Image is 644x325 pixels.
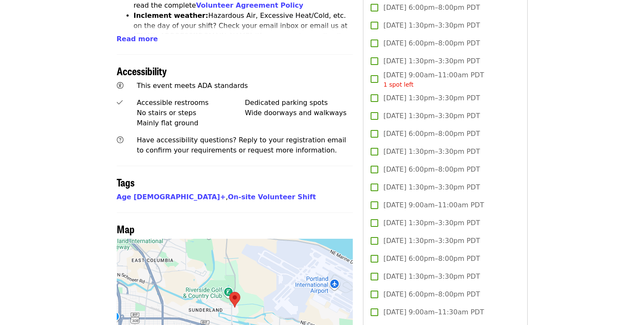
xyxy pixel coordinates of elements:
[137,82,248,90] span: This event meets ADA standards
[137,118,245,128] div: Mainly flat ground
[383,70,484,89] span: [DATE] 9:00am–11:00am PDT
[117,82,124,90] i: universal-access icon
[383,218,480,228] span: [DATE] 1:30pm–3:30pm PDT
[228,193,316,201] a: On-site Volunteer Shift
[117,63,167,78] span: Accessibility
[117,99,123,107] i: check icon
[383,129,480,139] span: [DATE] 6:00pm–8:00pm PDT
[245,108,353,118] div: Wide doorways and walkways
[383,164,480,175] span: [DATE] 6:00pm–8:00pm PDT
[383,93,480,103] span: [DATE] 1:30pm–3:30pm PDT
[117,193,228,201] span: ,
[117,175,135,189] span: Tags
[117,193,226,201] a: Age [DEMOGRAPHIC_DATA]+
[383,271,480,282] span: [DATE] 1:30pm–3:30pm PDT
[383,81,413,88] span: 1 spot left
[137,108,245,118] div: No stairs or steps
[383,20,480,31] span: [DATE] 1:30pm–3:30pm PDT
[383,3,480,13] span: [DATE] 6:00pm–8:00pm PDT
[134,11,208,20] strong: Inclement weather:
[383,307,484,317] span: [DATE] 9:00am–11:30am PDT
[196,1,304,9] a: Volunteer Agreement Policy
[117,35,158,43] span: Read more
[383,182,480,192] span: [DATE] 1:30pm–3:30pm PDT
[117,136,124,144] i: question-circle icon
[134,11,353,62] li: Hazardous Air, Excessive Heat/Cold, etc. on the day of your shift? Check your email inbox or emai...
[137,98,245,108] div: Accessible restrooms
[383,38,480,48] span: [DATE] 6:00pm–8:00pm PDT
[117,34,158,44] button: Read more
[383,111,480,121] span: [DATE] 1:30pm–3:30pm PDT
[383,200,484,210] span: [DATE] 9:00am–11:00am PDT
[383,289,480,300] span: [DATE] 6:00pm–8:00pm PDT
[117,221,135,236] span: Map
[137,136,346,154] span: Have accessibility questions? Reply to your registration email to confirm your requirements or re...
[383,56,480,66] span: [DATE] 1:30pm–3:30pm PDT
[383,147,480,157] span: [DATE] 1:30pm–3:30pm PDT
[383,254,480,264] span: [DATE] 6:00pm–8:00pm PDT
[245,98,353,108] div: Dedicated parking spots
[383,236,480,246] span: [DATE] 1:30pm–3:30pm PDT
